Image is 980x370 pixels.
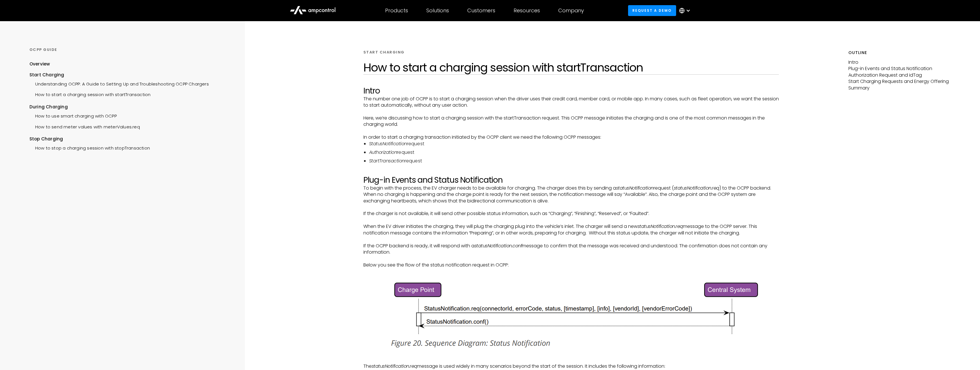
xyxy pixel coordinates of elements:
h1: How to start a charging session with startTransaction [363,61,779,74]
h2: Plug-in Events and Status Notification [363,175,779,185]
p: ‍ [363,268,779,274]
a: How to start a charging session with startTransaction [29,89,151,99]
em: statusNotification.conf [474,242,522,249]
p: When the EV driver initiates the charging, they will plug the charging plug into the vehicle’s in... [363,223,779,236]
div: Solutions [426,7,449,14]
p: ‍ [363,357,779,363]
a: Understanding OCPP: A Guide to Setting Up and Troubleshooting OCPP Chargers [29,78,209,89]
div: Products [385,7,408,14]
p: Here, we’re discussing how to start a charging session with the startTransaction request. This OC... [363,115,779,128]
em: statusNotification.req [372,363,417,369]
div: Overview [29,61,50,67]
p: If the OCPP backend is ready, it will respond with a message to confirm that the message was rece... [363,243,779,256]
p: ‍ [363,255,779,262]
p: Summary [848,85,951,91]
p: Plug-in Events and Status Notification [848,65,951,72]
p: The number one job of OCPP is to start a charging session when the driver uses their credit card,... [363,96,779,109]
p: Below you see the flow of the status notification request in OCPP: [363,262,779,268]
div: Stop Charging [29,136,225,142]
p: Authorization Request and idTag [848,72,951,78]
div: Start Charging [29,72,225,78]
em: StartTransaction [369,158,405,164]
p: Start Charging Requests and Energy Offering [848,78,951,85]
p: In order to start a charging transaction initiated by the OCPP client we need the following OCPP ... [363,134,779,140]
div: Customers [467,7,495,14]
em: statusNotification [616,185,654,191]
p: ‍ [363,169,779,175]
div: During Charging [29,104,225,110]
p: If the charger is not available, it will send other possible status information, such as “Chargin... [363,210,779,217]
li: request [369,158,779,164]
a: How to stop a charging session with stopTransaction [29,142,150,153]
img: status notification request in OCPP [380,275,762,354]
p: ‍ [363,217,779,223]
h2: Intro [363,86,779,96]
em: statusNotification.req [638,223,683,230]
p: The message is used widely in many scenarios beyond the start of the session. It includes the fol... [363,363,779,369]
div: Company [558,7,584,14]
a: How to send meter values with meterValues.req [29,121,140,132]
div: START CHARGING [363,50,405,55]
p: ‍ [363,236,779,242]
h5: Outline [848,50,951,56]
em: Authorization [369,149,397,156]
em: StatusNotification [369,140,407,147]
li: request [369,149,779,156]
p: ‍ [363,204,779,210]
li: request [369,141,779,147]
div: OCPP GUIDE [29,47,225,52]
a: Request a demo [628,5,676,16]
em: statusNotification.req [674,185,719,191]
p: To begin with the process, the EV charger needs to be available for charging. The charger does th... [363,185,779,204]
a: Overview [29,61,50,71]
p: Intro [848,59,951,65]
p: ‍ [363,128,779,134]
div: Resources [514,7,540,14]
a: How to use smart charging with OCPP [29,110,117,121]
p: ‍ [363,109,779,115]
